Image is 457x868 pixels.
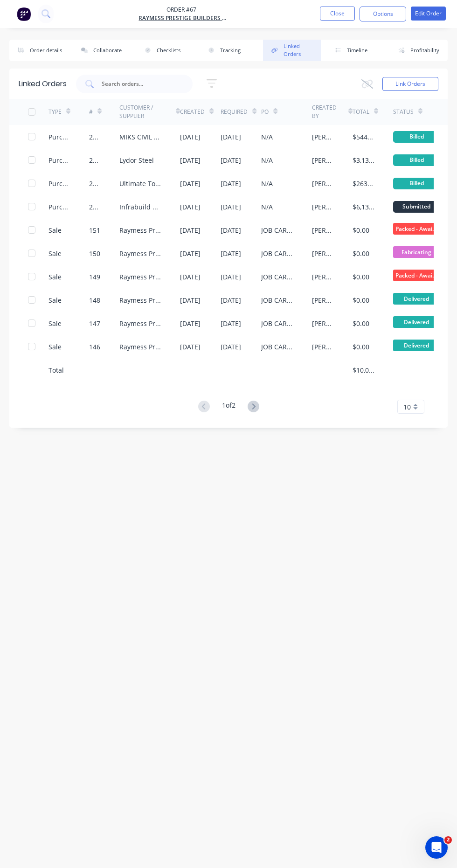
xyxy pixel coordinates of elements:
div: Submitted [393,201,440,213]
div: 148 [89,295,100,305]
div: MIKS CIVIL PTY LTD [119,132,162,142]
div: [DATE] [221,179,241,188]
div: Linked Orders [19,78,67,90]
div: 150 [89,249,100,258]
div: N/A [261,179,273,188]
div: [DATE] [180,202,201,212]
div: Billed [393,154,440,166]
div: Raymess Prestige Builders Pty Ltd [119,295,162,305]
div: JOB CARD 4 of 6 - UPPER WALLS [261,272,293,282]
div: [DATE] [221,319,241,328]
div: Sale [48,295,62,305]
div: $0.00 [353,225,369,235]
span: Fabricating [393,246,440,258]
div: [DATE] [221,295,241,305]
div: Ultimate Tools and Fasteners Pty Ltd [119,179,162,188]
span: 10 [403,402,411,412]
div: Sale [48,272,62,282]
div: [DATE] [180,179,201,188]
div: [DATE] [221,249,241,258]
div: N/A [261,155,273,165]
div: $0.00 [353,295,369,305]
div: Purchase [48,179,70,188]
div: $544.50 [353,132,374,142]
button: Checklists [136,40,194,61]
div: [DATE] [221,272,241,282]
div: Lydor Steel [119,155,154,165]
button: Link Orders [382,77,438,91]
div: Raymess Prestige Builders Pty Ltd [119,342,162,352]
div: 2233 [89,179,101,188]
div: Total [48,365,64,375]
div: # [89,108,93,116]
div: N/A [261,202,273,212]
div: [PERSON_NAME] [312,202,334,212]
button: Edit Order [411,7,446,21]
div: JOB CARD 6 of 6 - ROOF TRUSSES [261,225,293,235]
div: Purchase [48,202,70,212]
div: JOB CARD 3 of 6 - LOWER STRUCTURAL STEEL [261,295,293,305]
div: [PERSON_NAME] [312,342,334,352]
iframe: Intercom live chat [425,836,448,859]
div: N/A [261,132,273,142]
div: Created By [312,104,344,120]
div: Infrabuild Trading Pty Ltd [119,202,162,212]
div: Sale [48,342,62,352]
div: Purchase [48,132,70,142]
div: Raymess Prestige Builders Pty Ltd [119,225,162,235]
div: $10,078.15 [353,365,374,375]
div: $6,135.51 [353,202,374,212]
div: Billed [393,178,440,189]
img: Factory [17,7,31,21]
div: Raymess Prestige Builders Pty Ltd [119,319,162,328]
div: TYPE [48,108,62,116]
div: Raymess Prestige Builders Pty Ltd [119,249,162,258]
div: [DATE] [221,132,241,142]
div: JOB CARD 1 of 6 - LOWER WALLS [261,342,293,352]
span: 2 [444,836,452,844]
div: Raymess Prestige Builders Pty Ltd [119,272,162,282]
a: Raymess Prestige Builders Pty Ltd [138,14,227,22]
div: [DATE] [180,225,201,235]
div: [PERSON_NAME] [312,319,334,328]
div: [PERSON_NAME] [312,155,334,165]
div: Total [353,108,369,116]
div: [DATE] [221,155,241,165]
div: 146 [89,342,100,352]
button: Tracking [200,40,257,61]
span: Order #67 - [138,6,227,14]
div: Sale [48,319,62,328]
button: Timeline [326,40,384,61]
div: Required [221,108,248,116]
input: Search orders... [101,79,178,89]
button: Profitability [390,40,448,61]
div: [PERSON_NAME] [312,225,334,235]
div: [DATE] [180,295,201,305]
div: Sale [48,225,62,235]
div: [DATE] [180,155,201,165]
div: 149 [89,272,100,282]
div: [PERSON_NAME] [312,295,334,305]
span: Delivered [393,340,440,351]
div: Billed [393,131,440,143]
button: Close [320,7,355,21]
button: Order details [9,40,67,61]
div: PO [261,108,269,116]
div: JOB CARD 2 of 6 - FLOOR JOISTS [261,319,293,328]
div: [DATE] [180,132,201,142]
div: 151 [89,225,100,235]
div: Purchase [48,155,70,165]
div: 2241 [89,132,101,142]
div: $0.00 [353,272,369,282]
button: Options [360,7,406,21]
div: [PERSON_NAME] [312,132,334,142]
div: 1 of 2 [222,400,235,414]
div: JOB CARD 5 of 6 - UPPER STRUCTURAL STEEL [261,249,293,258]
div: [DATE] [180,342,201,352]
div: Sale [48,249,62,258]
div: [DATE] [180,272,201,282]
span: Delivered [393,316,440,328]
div: [DATE] [221,225,241,235]
div: $0.00 [353,249,369,258]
